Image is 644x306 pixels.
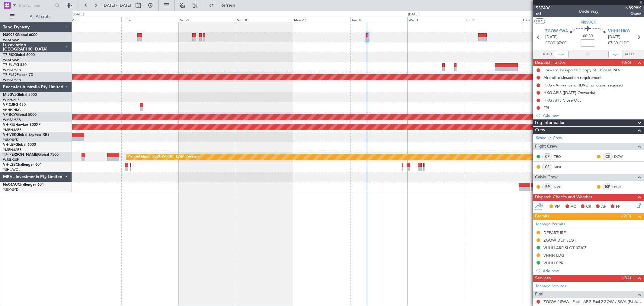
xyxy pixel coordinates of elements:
span: Flight Crew [535,143,557,150]
span: Permits [535,213,549,220]
span: AC [571,204,576,210]
span: (2/4) [622,275,631,281]
a: VH-L2BChallenger 604 [3,163,42,167]
div: Fri 26 [121,17,178,22]
a: YMEN/MEB [3,148,21,152]
div: VHHH LDG [543,253,564,258]
span: Services [535,275,551,282]
span: [DATE] [545,34,558,40]
span: [DATE] - [DATE] [103,3,131,8]
a: M-JGVJGlobal 5000 [3,93,37,97]
div: ZGOW DEP SLOT [543,238,576,243]
span: ZGOW SWA [545,28,568,34]
a: WMSA/SZB [3,68,21,72]
span: VP-BCY [3,113,16,117]
span: VP-CJR [3,103,15,107]
button: Refresh [206,1,242,10]
span: Refresh [215,3,241,8]
span: N8998K [3,33,17,37]
span: ELDT [619,40,629,46]
a: YSHL/WOL [3,168,20,172]
span: N8998K [581,19,596,25]
span: ALDT [624,51,634,57]
span: T7-ELLY [3,63,16,67]
div: Planned Maint [GEOGRAPHIC_DATA] (Seletar) [128,152,199,161]
a: T7-[PERSON_NAME]Global 7500 [3,153,59,157]
a: WSSL/XSP [3,158,19,162]
span: AF [601,204,606,210]
div: DEPARTURE [543,230,566,235]
span: T7-RIC [3,53,14,57]
input: Trip Number [18,1,53,10]
button: UTC [534,18,545,24]
span: N604AU [3,183,18,187]
a: ZGOW / SWA - Fuel - AEG Fuel ZGOW / SWA (EJ Asia Only) [543,299,641,304]
a: Manage Services [536,283,566,289]
div: Mon 29 [293,17,350,22]
div: Add new [543,268,641,273]
div: ISP [603,184,613,190]
div: [DATE] [408,12,418,17]
span: 07:00 [557,40,566,46]
a: YSSY/SYD [3,187,18,192]
a: N8998KGlobal 6000 [3,33,37,37]
a: T7-RICGlobal 6000 [3,53,35,57]
a: TEO [554,154,567,159]
span: All Aircraft [16,15,64,19]
a: Manage Permits [536,221,565,227]
div: VHHH ARR SLOT 0730Z [543,245,587,250]
span: Leg Information [535,119,566,126]
span: VH-VSK [3,133,16,137]
span: Cabin Crew [535,174,558,181]
div: Tue 30 [350,17,407,22]
a: Schedule Crew [536,135,562,141]
div: HKG - Arrival card (ID93) no longer required [543,83,623,88]
a: DCW [614,154,628,159]
span: ATOT [543,51,553,57]
a: WMSA/SZB [3,78,21,82]
span: 537406 [536,5,550,11]
a: VH-RIUHawker 800XP [3,123,40,127]
div: FPL [543,105,550,110]
div: Sun 28 [236,17,293,22]
span: ETOT [545,40,555,46]
div: Add new [543,113,641,118]
div: CS [603,153,613,160]
a: PCH [614,184,628,190]
a: YMEN/MEB [3,128,21,132]
span: FP [616,204,620,210]
span: Dispatch To-Dos [535,59,566,66]
span: VHHH HKG [608,28,630,34]
div: [DATE] [73,12,84,17]
div: VHHH PPR [543,260,563,265]
div: Aircraft disinsection requirement [543,75,602,80]
a: T7-PJ29Falcon 7X [3,73,33,77]
div: Sat 27 [179,17,236,22]
div: CS [542,164,552,170]
a: MNL [554,164,567,170]
a: NVE [554,184,567,190]
div: Underway [579,8,598,15]
a: WSSL/XSP [3,38,19,42]
div: ISP [542,184,552,190]
span: CR [586,204,591,210]
span: Dispatch Checks and Weather [535,194,592,201]
span: Fuel [535,291,543,298]
a: WIHH/HLP [3,98,20,102]
span: VH-L2B [3,163,16,167]
span: 6/8 [536,11,550,16]
span: Owner [625,11,641,16]
span: T7-PJ29 [3,73,17,77]
div: CP [542,153,552,160]
div: Fri 3 [522,17,579,22]
div: Wed 1 [407,17,464,22]
a: YSSY/SYD [3,138,18,142]
span: PM [555,204,561,210]
div: Forward Passport/ID copy of Chinese PAX [543,67,620,73]
a: VP-BCYGlobal 5000 [3,113,37,117]
span: (2/5) [622,213,631,219]
span: 07:30 [608,40,618,46]
a: VP-CJRG-650 [3,103,26,107]
div: HKG APIS Close Out [543,98,581,103]
span: (0/6) [622,59,631,66]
